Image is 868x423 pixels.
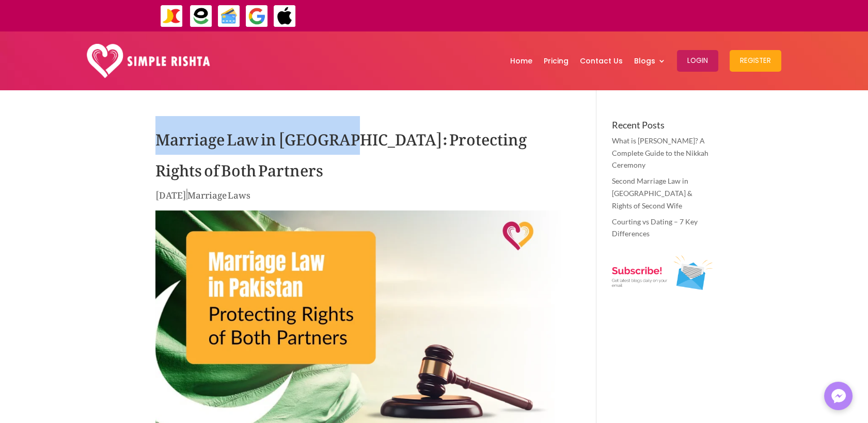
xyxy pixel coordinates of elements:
a: What is [PERSON_NAME]? A Complete Guide to the Nikkah Ceremony [612,136,708,170]
img: Credit Cards [217,5,241,28]
a: Second Marriage Law in [GEOGRAPHIC_DATA] & Rights of Second Wife [612,176,692,210]
button: Register [730,50,781,72]
a: Blogs [634,34,666,88]
a: Register [730,34,781,88]
h1: Marriage Law in [GEOGRAPHIC_DATA]: Protecting Rights of Both Partners [155,120,566,187]
a: Marriage Laws [187,182,250,204]
a: Courting vs Dating – 7 Key Differences [612,217,698,238]
a: Contact Us [580,34,623,88]
img: Messenger [828,386,849,406]
button: Login [677,50,718,72]
p: | [155,187,566,207]
h4: Recent Posts [612,120,713,135]
img: JazzCash-icon [160,5,183,28]
a: Home [510,34,532,88]
img: EasyPaisa-icon [190,5,213,28]
img: ApplePay-icon [273,5,296,28]
span: [DATE] [155,182,186,204]
a: Pricing [544,34,569,88]
img: GooglePay-icon [245,5,269,28]
a: Login [677,34,718,88]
